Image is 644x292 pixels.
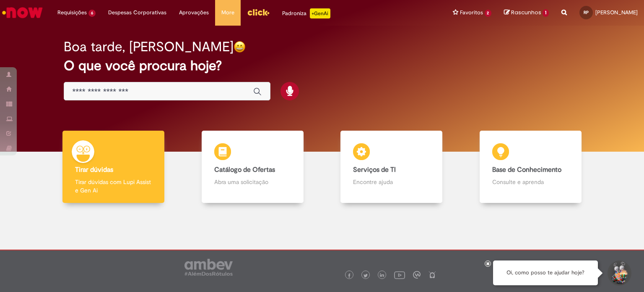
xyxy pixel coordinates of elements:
[347,274,351,278] img: logo_footer_facebook.png
[428,271,436,279] img: logo_footer_naosei.png
[282,8,330,18] div: Padroniza
[221,8,234,17] span: More
[247,6,270,18] img: click_logo_yellow_360x200.png
[75,166,113,174] b: Tirar dúvidas
[88,10,96,17] span: 6
[57,8,87,17] span: Requisições
[214,178,291,186] p: Abra uma solicitação
[353,166,396,174] b: Serviços de TI
[493,260,598,285] div: Oi, como posso te ajudar hoje?
[380,273,384,278] img: logo_footer_linkedin.png
[310,8,330,18] p: +GenAi
[461,131,600,203] a: Base de Conhecimento Consulte e aprenda
[64,58,581,73] h2: O que você procura hoje?
[183,131,322,203] a: Catálogo de Ofertas Abra uma solicitação
[504,9,549,17] a: Rascunhos
[108,8,166,17] span: Despesas Corporativas
[322,131,461,203] a: Serviços de TI Encontre ajuda
[214,166,275,174] b: Catálogo de Ofertas
[353,178,430,186] p: Encontre ajuda
[584,10,589,15] span: RP
[606,260,631,286] button: Iniciar Conversa de Suporte
[595,9,638,16] span: [PERSON_NAME]
[511,8,541,16] span: Rascunhos
[364,274,368,278] img: logo_footer_twitter.png
[492,178,569,186] p: Consulte e aprenda
[394,269,405,280] img: logo_footer_youtube.png
[485,10,492,17] span: 2
[64,39,234,54] h2: Boa tarde, [PERSON_NAME]
[543,9,549,17] span: 1
[1,4,44,21] img: ServiceNow
[460,8,483,17] span: Favoritos
[44,131,183,203] a: Tirar dúvidas Tirar dúvidas com Lupi Assist e Gen Ai
[179,8,209,17] span: Aprovações
[413,271,421,279] img: logo_footer_workplace.png
[184,259,233,276] img: logo_footer_ambev_rotulo_gray.png
[234,41,246,53] img: happy-face.png
[75,178,152,195] p: Tirar dúvidas com Lupi Assist e Gen Ai
[492,166,561,174] b: Base de Conhecimento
